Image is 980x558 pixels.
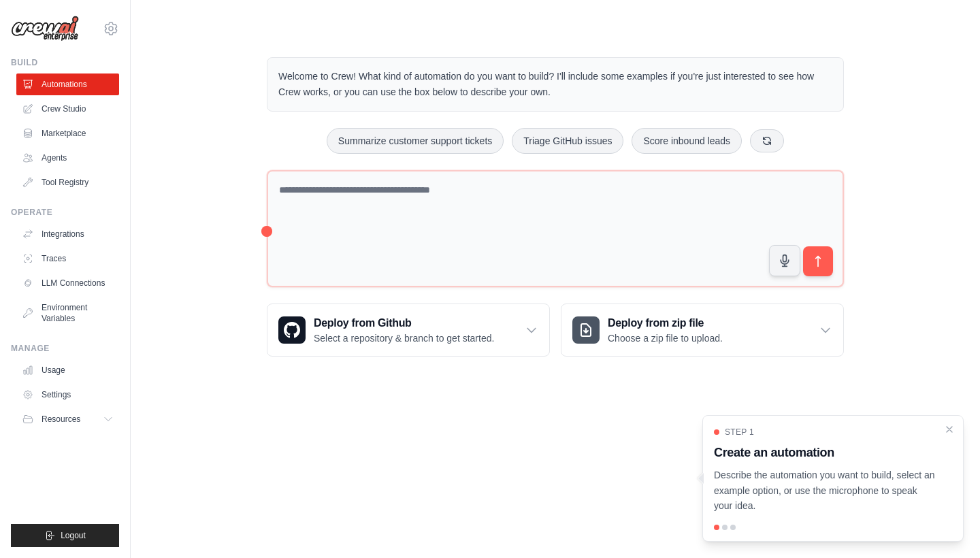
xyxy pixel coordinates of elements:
[16,223,119,245] a: Integrations
[314,331,494,345] p: Select a repository & branch to get started.
[16,73,119,95] a: Automations
[11,57,119,68] div: Build
[278,69,832,100] p: Welcome to Crew! What kind of automation do you want to build? I'll include some examples if you'...
[16,359,119,381] a: Usage
[632,128,742,154] button: Score inbound leads
[327,128,504,154] button: Summarize customer support tickets
[608,331,723,345] p: Choose a zip file to upload.
[714,467,936,514] p: Describe the automation you want to build, select an example option, or use the microphone to spe...
[725,427,754,438] span: Step 1
[16,98,119,120] a: Crew Studio
[608,315,723,331] h3: Deploy from zip file
[61,530,86,541] span: Logout
[314,315,494,331] h3: Deploy from Github
[11,343,119,354] div: Manage
[16,171,119,193] a: Tool Registry
[944,424,955,435] button: Close walkthrough
[16,147,119,169] a: Agents
[16,408,119,430] button: Resources
[16,297,119,329] a: Environment Variables
[714,443,936,462] h3: Create an automation
[16,384,119,406] a: Settings
[16,272,119,294] a: LLM Connections
[11,207,119,218] div: Operate
[11,16,79,42] img: Logo
[42,414,80,425] span: Resources
[512,128,623,154] button: Triage GitHub issues
[16,248,119,269] a: Traces
[11,524,119,547] button: Logout
[16,122,119,144] a: Marketplace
